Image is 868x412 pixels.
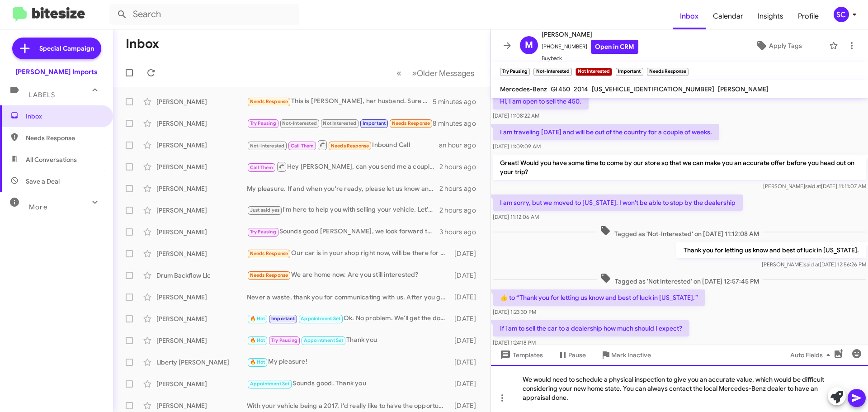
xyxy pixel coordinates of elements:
div: an hour ago [439,141,483,150]
a: Profile [791,3,826,29]
div: [PERSON_NAME] [156,119,247,128]
div: Drum Backflow Llc [156,271,247,280]
div: [PERSON_NAME] [156,336,247,345]
span: [DATE] 11:08:22 AM [493,112,539,119]
span: Appointment Set [304,337,344,343]
span: Needs Response [250,272,288,278]
span: Not-Interested [282,120,317,126]
div: Our car is in your shop right now, will be there for a few days. [247,248,450,259]
div: 3 hours ago [439,227,483,237]
small: Try Pausing [500,68,530,76]
span: Needs Response [250,251,288,256]
button: Mark Inactive [593,347,658,363]
div: Inbound Call [247,139,439,151]
div: My pleasure! [247,357,450,367]
div: [PERSON_NAME] [156,379,247,388]
span: Important [363,120,386,126]
span: Just said yes [250,207,280,213]
div: This is [PERSON_NAME], her husband. Sure we would be interested in selling it [247,96,433,107]
div: Sounds good. Thank you [247,379,450,389]
small: Not-Interested [533,68,571,76]
span: Appointment Set [301,316,340,322]
span: [DATE] 11:09:09 AM [493,143,541,150]
div: [PERSON_NAME] [156,227,247,237]
div: [PERSON_NAME] Imports [15,67,98,76]
span: Needs Response [392,120,430,126]
span: Try Pausing [250,229,276,235]
span: M [525,38,533,52]
span: Apply Tags [769,38,802,54]
div: Liberty [PERSON_NAME] [156,358,247,367]
span: Auto Fields [790,347,834,363]
div: [DATE] [450,358,483,367]
span: Buyback [542,54,638,63]
span: Templates [498,347,543,363]
span: Not Interested [323,120,356,126]
span: Insights [750,3,791,29]
span: Needs Response [331,143,369,149]
span: Tagged as 'Not-Interested' on [DATE] 11:12:08 AM [596,225,763,238]
span: said at [805,183,821,189]
span: Inbox [26,112,103,121]
nav: Page navigation example [392,64,480,82]
button: Apply Tags [732,38,825,54]
span: Call Them [291,143,314,149]
span: Needs Response [26,133,103,142]
span: [PERSON_NAME] [718,85,769,93]
div: [PERSON_NAME] [156,401,247,410]
a: Calendar [706,3,750,29]
span: [PHONE_NUMBER] [542,40,638,54]
span: Mercedes-Benz [500,85,547,93]
span: [PERSON_NAME] [DATE] 11:11:07 AM [763,183,866,189]
span: Call Them [250,165,274,170]
button: Next [406,64,480,82]
div: Thank you [247,335,450,346]
small: Not Interested [576,68,612,76]
p: Great! Would you have some time to come by our store so that we can make you an accurate offer be... [493,155,866,180]
h1: Inbox [126,37,159,51]
span: [PERSON_NAME] [DATE] 12:56:26 PM [762,261,866,268]
span: » [412,67,417,79]
p: ​👍​ to “ Thank you for letting us know and best of luck in [US_STATE]. ” [493,289,705,306]
div: We would need to schedule a physical inspection to give you an accurate value, which would be dif... [491,365,868,412]
span: Needs Response [250,99,288,104]
span: Special Campaign [39,44,94,53]
span: Gl 450 [551,85,570,93]
span: [DATE] 1:23:30 PM [493,308,536,315]
div: Hey [PERSON_NAME], can you send me a couple of pics of your car? [247,161,439,172]
a: Open in CRM [591,40,638,54]
span: More [29,203,47,211]
span: Save a Deal [26,177,60,186]
p: If i am to sell the car to a dealership how much should I expect? [493,320,689,336]
button: SC [826,7,858,22]
span: [DATE] 11:12:06 AM [493,213,539,220]
div: With your vehicle being a 2017, I'd really like to have the opportunity to take a look at it in p... [247,401,450,410]
div: [PERSON_NAME] [156,97,247,106]
span: Mark Inactive [611,347,651,363]
div: 5 minutes ago [433,97,483,106]
span: Pause [568,347,586,363]
button: Previous [391,64,407,82]
span: 2014 [574,85,588,93]
span: All Conversations [26,155,77,164]
div: 2 hours ago [439,184,483,193]
div: We are home now. Are you still interested? [247,270,450,280]
span: 🔥 Hot [250,359,265,365]
p: Hi, I am open to sell the 450. [493,93,589,109]
p: I am traveling [DATE] and will be out of the country for a couple of weeks. [493,124,719,140]
div: My pleasure. If and when you're ready, please let us know and we'll do everything we can to make ... [247,184,439,193]
div: If i am to sell the car to a dealership how much should I expect? [247,118,433,128]
p: Thank you for letting us know and best of luck in [US_STATE]. [676,242,866,258]
div: [DATE] [450,249,483,258]
span: said at [804,261,820,268]
a: Inbox [673,3,706,29]
div: I'm here to help you with selling your vehicle. Let's schedule a visit to discuss your options! W... [247,205,439,215]
span: Try Pausing [250,120,276,126]
div: [DATE] [450,379,483,388]
div: [PERSON_NAME] [156,249,247,258]
span: Important [271,316,295,322]
span: Not-Interested [250,143,285,149]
